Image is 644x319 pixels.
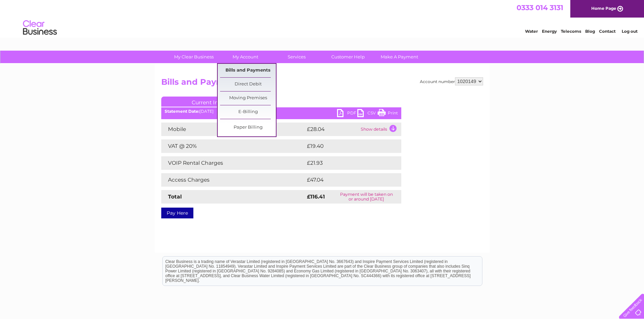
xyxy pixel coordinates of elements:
strong: Total [168,193,182,200]
a: My Clear Business [166,51,222,63]
a: Blog [585,29,595,34]
a: Make A Payment [372,51,427,63]
a: Contact [599,29,616,34]
img: logo.png [23,18,57,38]
a: My Account [217,51,273,63]
a: CSV [357,109,378,119]
a: Direct Debit [220,78,276,91]
a: Customer Help [320,51,376,63]
a: Energy [542,29,557,34]
a: E-Billing [220,105,276,119]
div: Account number [420,77,483,85]
td: Mobile [161,123,305,136]
td: Show details [359,123,401,136]
a: Current Invoice [161,97,263,107]
h2: Bills and Payments [161,77,483,90]
a: Bills and Payments [220,64,276,77]
td: VOIP Rental Charges [161,156,305,170]
a: Telecoms [561,29,581,34]
a: Pay Here [161,208,193,218]
a: Log out [622,29,638,34]
b: Statement Date: [165,109,199,114]
a: Moving Premises [220,91,276,105]
a: 0333 014 3131 [517,3,563,12]
a: Water [525,29,538,34]
a: Print [378,109,398,119]
td: £47.04 [305,173,387,187]
td: VAT @ 20% [161,139,305,153]
div: [DATE] [161,109,401,114]
a: Paper Billing [220,121,276,134]
strong: £116.41 [307,193,325,200]
td: Access Charges [161,173,305,187]
a: PDF [337,109,357,119]
div: Clear Business is a trading name of Verastar Limited (registered in [GEOGRAPHIC_DATA] No. 3667643... [163,4,482,33]
td: £19.40 [305,139,387,153]
td: £21.93 [305,156,387,170]
td: £28.04 [305,123,359,136]
td: Payment will be taken on or around [DATE] [332,190,401,204]
a: Services [269,51,325,63]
